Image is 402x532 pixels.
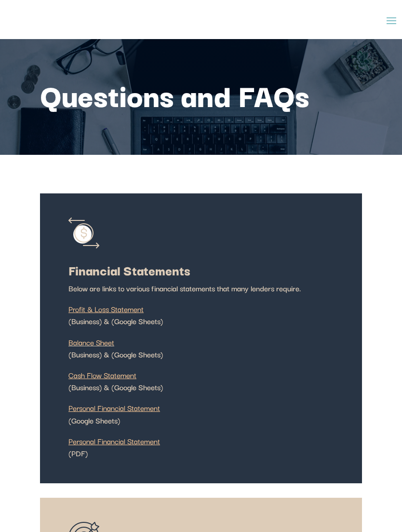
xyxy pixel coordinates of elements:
[68,303,144,319] a: Profit & Loss Statement
[40,78,362,116] h1: Questions and FAQs
[68,369,136,381] span: Cash Flow Statement
[68,369,136,385] a: Cash Flow Statement
[68,282,334,303] p: Below are links to various financial statements that many lenders require.
[68,402,334,435] p: (Google Sheets)
[68,336,334,369] p: (Business) & (Google Sheets)
[68,260,190,280] span: Financial Statements
[68,402,160,418] a: Personal Financial Statement
[68,435,160,451] a: Personal Financial Statement
[68,435,334,459] p: (PDF)
[68,369,334,402] p: (Business) & (Google Sheets)
[68,303,334,336] p: (Business) & (Google Sheets)
[68,336,114,353] a: Balance Sheet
